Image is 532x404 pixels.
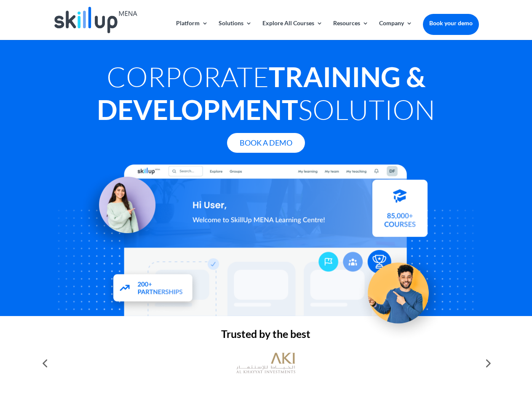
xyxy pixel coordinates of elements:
[97,60,425,126] strong: Training & Development
[104,266,202,312] img: Partners - SkillUp Mena
[379,20,412,40] a: Company
[356,245,449,338] img: Upskill your workforce - SkillUp
[262,20,323,40] a: Explore All Courses
[79,167,164,252] img: Learning Management Solution - SkillUp
[372,183,428,241] img: Courses library - SkillUp MENA
[227,133,305,153] a: Book A Demo
[53,329,479,343] h2: Trusted by the best
[54,7,137,33] img: Skillup Mena
[219,20,252,40] a: Solutions
[392,313,532,404] iframe: Chat Widget
[176,20,208,40] a: Platform
[236,348,295,378] img: al khayyat investments logo
[333,20,369,40] a: Resources
[53,60,479,130] h1: Corporate Solution
[423,14,479,32] a: Book your demo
